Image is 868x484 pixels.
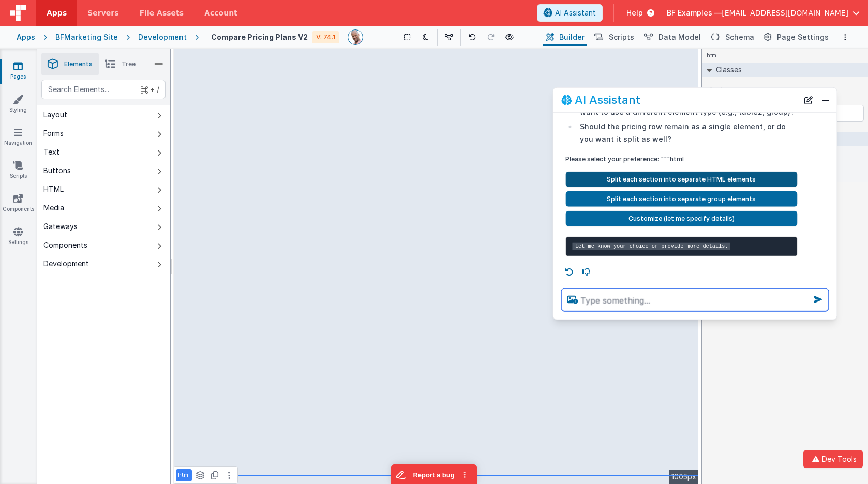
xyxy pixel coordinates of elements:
button: Components [37,236,170,254]
div: Apps [17,32,35,42]
li: Should the pricing row remain as a single element, or do you want it split as well? [577,120,797,145]
button: Page Settings [760,28,831,46]
div: V: 74.1 [312,31,339,43]
button: Development [37,254,170,273]
button: Schema [707,28,756,46]
button: Customize (let me specify details) [565,211,797,226]
button: New Chat [801,93,816,107]
span: Builder [559,32,585,42]
div: Development [138,32,187,42]
span: Servers [87,8,118,18]
button: Layout [37,105,170,124]
span: Schema [725,32,754,42]
div: Development [43,259,89,269]
button: Scripts [591,28,636,46]
button: Options [839,31,851,43]
div: Gateways [43,221,78,232]
button: Split each section into separate group elements [565,191,797,207]
div: HTML [43,184,64,194]
img: 11ac31fe5dc3d0eff3fbbbf7b26fa6e1 [348,30,363,44]
div: Layout [43,110,67,120]
p: html [178,471,190,479]
button: HTML [37,180,170,199]
div: --> [174,49,698,484]
span: AI Assistant [555,8,596,18]
button: Text [37,143,170,161]
div: BFMarketing Site [55,32,118,42]
div: Forms [43,128,64,139]
span: Apps [47,8,67,18]
button: Dev Tools [803,450,863,468]
span: Page Settings [777,32,829,42]
span: Help [626,8,643,18]
p: Please select your preference: """html [565,154,797,164]
button: AI Assistant [537,4,603,22]
span: [EMAIL_ADDRESS][DOMAIN_NAME] [722,8,848,18]
span: File Assets [140,8,184,18]
h4: Compare Pricing Plans V2 [211,33,308,41]
span: BF Examples — [667,8,722,18]
code: Let me know your choice or provide more details. [572,243,730,250]
span: Elements [64,60,93,68]
button: Gateways [37,217,170,236]
span: Scripts [609,32,634,42]
div: Buttons [43,165,71,176]
button: Buttons [37,161,170,180]
button: Style [707,83,729,99]
h2: AI Assistant [575,94,640,106]
button: BF Examples — [EMAIL_ADDRESS][DOMAIN_NAME] [667,8,860,18]
div: 1005px [669,470,698,484]
button: Builder [543,28,587,46]
span: + / [141,80,159,99]
div: Text [43,147,59,157]
button: Split each section into separate HTML elements [565,172,797,187]
h4: html [702,49,722,63]
div: Media [43,203,64,213]
h2: Classes [712,63,742,77]
li: Should each section (e.g., "Core Features", "Advanced Integrations", etc.) be a separate HTML ele... [577,81,797,118]
button: Media [37,199,170,217]
div: Components [43,240,87,250]
button: Data Model [640,28,703,46]
span: Tree [122,60,136,68]
span: Data Model [659,32,701,42]
button: Forms [37,124,170,143]
button: Close [819,93,832,107]
input: Search Elements... [41,80,166,99]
